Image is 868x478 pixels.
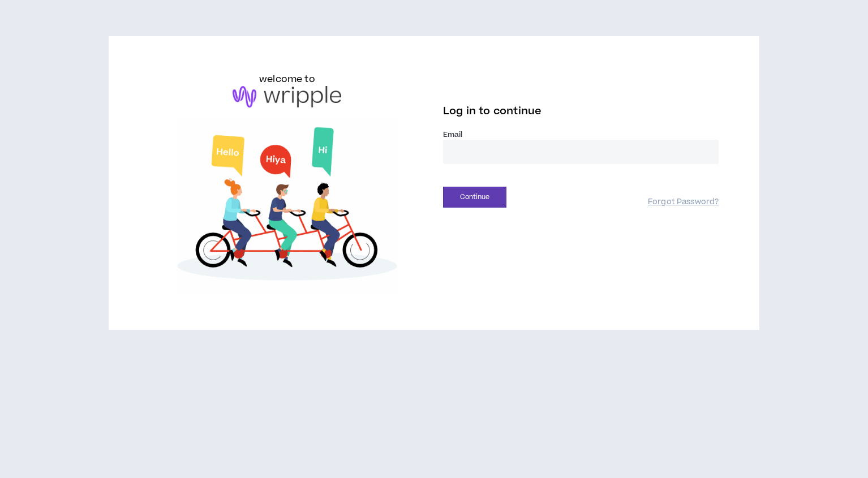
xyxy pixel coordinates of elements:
[149,119,425,294] img: Welcome to Wripple
[233,86,341,107] img: logo-brand.png
[443,130,719,140] label: Email
[443,187,506,208] button: Continue
[648,197,719,208] a: Forgot Password?
[443,104,542,118] span: Log in to continue
[259,72,315,86] h6: welcome to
